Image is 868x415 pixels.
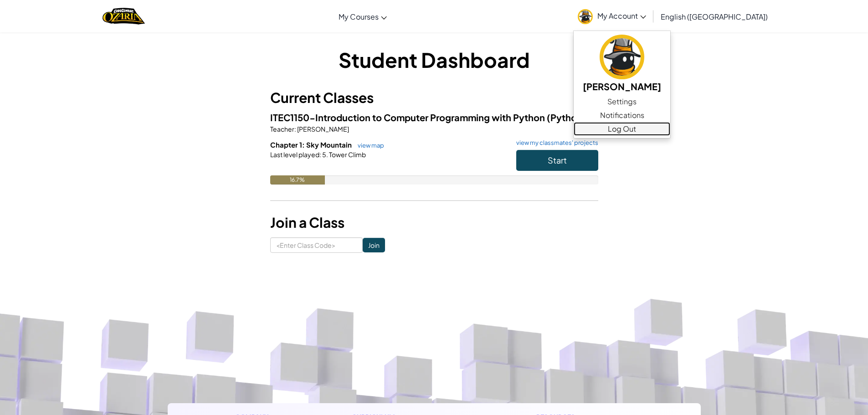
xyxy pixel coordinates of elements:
img: avatar [600,35,644,79]
span: Tower Climb [328,150,366,159]
img: avatar [578,9,593,24]
h3: Join a Class [270,212,598,233]
a: Settings [574,95,670,108]
span: My Courses [339,12,379,21]
span: My Account [597,11,646,20]
span: 5. [321,150,328,159]
h5: [PERSON_NAME] [583,79,661,93]
a: My Account [573,2,651,31]
span: ITEC1150-Introduction to Computer Programming with Python [270,112,547,123]
a: English ([GEOGRAPHIC_DATA]) [656,4,772,29]
span: : [319,150,321,159]
button: Start [516,150,598,171]
div: 16.7% [270,175,325,184]
span: Teacher [270,125,294,133]
a: Log Out [574,122,670,136]
input: <Enter Class Code> [270,237,363,253]
a: view my classmates' projects [512,140,598,146]
span: Start [548,155,567,165]
a: Notifications [574,108,670,122]
h1: Student Dashboard [270,46,598,74]
span: Chapter 1: Sky Mountain [270,140,353,149]
h3: Current Classes [270,87,598,108]
a: Ozaria by CodeCombat logo [103,7,145,26]
a: My Courses [334,4,391,29]
span: Last level played [270,150,319,159]
span: Notifications [600,110,644,121]
span: : [294,125,296,133]
input: Join [363,238,385,252]
img: Home [103,7,145,26]
a: view map [353,142,384,149]
span: [PERSON_NAME] [296,125,349,133]
span: (Python) [547,112,586,123]
span: English ([GEOGRAPHIC_DATA]) [661,12,768,21]
a: [PERSON_NAME] [574,33,670,95]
